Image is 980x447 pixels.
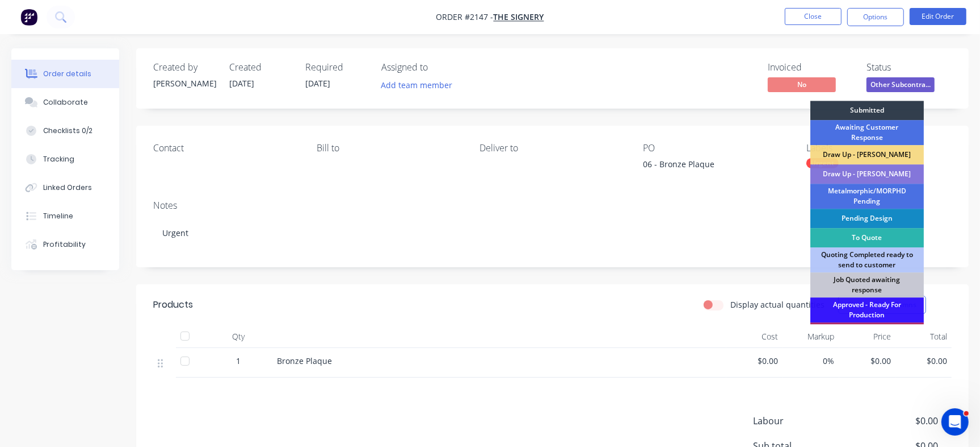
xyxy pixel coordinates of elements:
div: Draw Up - [PERSON_NAME] [810,164,924,184]
div: Products [153,298,193,312]
div: [PERSON_NAME] [153,77,216,89]
div: 06 - Bronze Plaque [643,158,785,174]
button: Other Subcontra... [867,77,935,94]
span: Order #2147 - [436,12,494,23]
div: Assigned to [381,62,495,73]
div: PO [643,143,788,154]
span: Other Subcontra... [867,77,935,92]
div: Cost [726,325,783,348]
button: Checklists 0/2 [11,117,119,145]
button: Order details [11,60,119,88]
div: Timeline [43,211,73,221]
span: $0.00 [900,355,947,367]
a: The Signery [494,12,544,23]
button: Add team member [375,77,459,93]
button: Options [847,8,904,26]
button: Collaborate [11,88,119,117]
div: Labels [806,143,952,154]
div: Job Quoted awaiting response [810,272,924,297]
div: Created [229,62,292,73]
span: [DATE] [305,78,330,89]
div: Notes [153,200,952,211]
button: Add team member [381,77,459,93]
button: Close [785,8,842,25]
span: 1 [236,355,241,367]
label: Display actual quantities [730,299,825,311]
div: Bill to [317,143,462,154]
div: Quoting Completed ready to send to customer [810,247,924,272]
span: Labour [753,414,854,428]
span: $0.00 [844,355,891,367]
div: Markup [783,325,839,348]
div: Linked Orders [43,183,92,193]
div: Pending Design [810,209,924,228]
span: Bronze Plaque [277,355,332,366]
div: Checklists 0/2 [43,126,92,136]
div: Contact [153,143,298,154]
span: 0% [787,355,834,367]
div: Order details [43,69,91,79]
div: Total [895,325,952,348]
button: Edit Order [910,8,966,25]
div: Metalmorphic/MORPHD Pending [810,184,924,209]
div: Created by [153,62,216,73]
div: Draw Up - [PERSON_NAME] [810,145,924,164]
div: Deliver to [480,143,625,154]
button: Profitability [11,230,119,259]
div: Awaiting Customer Response [810,120,924,145]
button: Linked Orders [11,173,119,202]
div: Urgent [153,216,952,250]
div: Qty [204,325,272,348]
div: To Quote [810,228,924,247]
span: $0.00 [854,414,938,428]
div: Material To Be Checked/Ordered [810,322,924,347]
img: Factory [20,9,37,26]
span: No [768,77,836,92]
div: Required [305,62,368,73]
button: Tracking [11,145,119,173]
button: Timeline [11,202,119,230]
div: Price [839,325,895,348]
div: Collaborate [43,97,88,107]
div: Approved - Ready For Production [810,297,924,322]
div: Invoiced [768,62,853,73]
div: Urgent [806,158,839,168]
div: Tracking [43,154,74,164]
span: [DATE] [229,78,254,89]
div: Submitted [810,101,924,120]
iframe: Intercom live chat [941,408,969,436]
span: $0.00 [731,355,778,367]
div: Profitability [43,239,86,250]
